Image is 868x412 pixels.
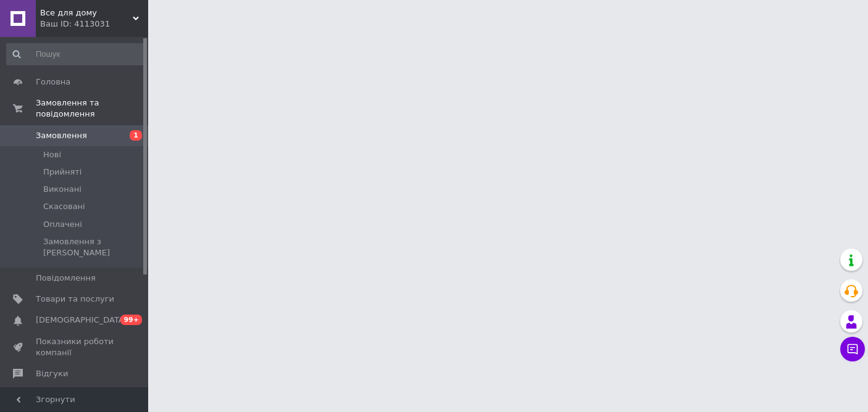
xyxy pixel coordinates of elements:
span: Замовлення з [PERSON_NAME] [43,236,144,258]
span: Головна [36,76,70,88]
span: [DEMOGRAPHIC_DATA] [36,315,127,326]
span: Виконані [43,184,81,195]
span: Показники роботи компанії [36,336,114,358]
span: Повідомлення [36,273,96,284]
span: Скасовані [43,201,85,212]
div: Ваш ID: 4113031 [40,19,148,30]
button: Чат з покупцем [840,337,865,361]
span: 99+ [120,315,142,325]
span: Товари та послуги [36,294,114,305]
span: Замовлення [36,130,87,141]
span: 1 [130,130,142,141]
span: Прийняті [43,167,81,178]
span: Все для дому [40,7,133,19]
span: Оплачені [43,219,82,230]
span: Нові [43,149,61,160]
span: Замовлення та повідомлення [36,97,148,120]
input: Пошук [6,43,146,65]
span: Відгуки [36,368,68,379]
